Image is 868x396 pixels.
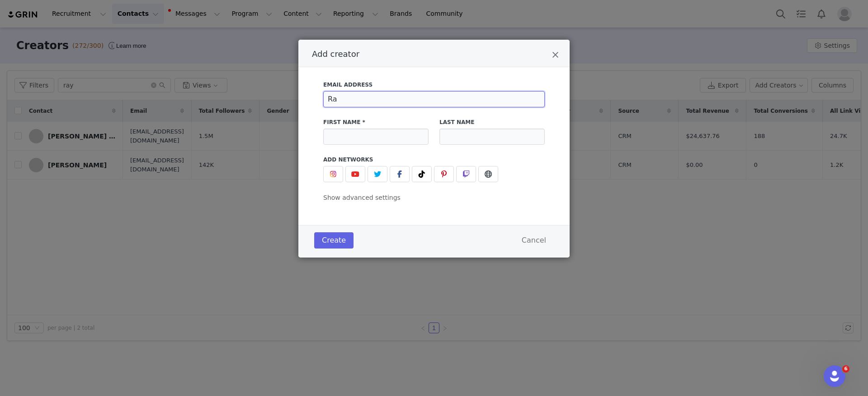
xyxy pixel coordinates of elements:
[824,365,845,387] iframe: Intercom live chat
[323,81,545,89] label: Email Address
[330,170,337,178] img: instagram.svg
[312,49,359,59] span: Add creator
[514,232,554,249] button: Cancel
[323,194,401,201] span: Show advanced settings
[323,118,429,126] label: First Name *
[842,365,849,373] span: 6
[439,118,545,126] label: Last Name
[323,156,545,164] label: Add Networks
[298,40,570,258] div: Add creator
[552,51,559,61] button: Close
[314,232,354,249] button: Create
